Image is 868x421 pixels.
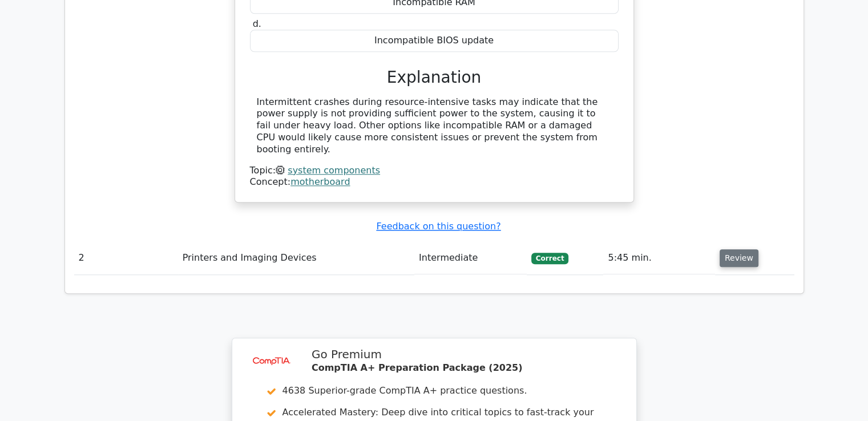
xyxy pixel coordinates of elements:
td: 5:45 min. [603,242,714,274]
td: Intermediate [414,242,527,274]
div: Incompatible BIOS update [250,30,619,52]
a: motherboard [290,176,350,187]
a: system components [288,165,380,176]
button: Review [720,249,758,267]
td: 2 [74,242,178,274]
td: Printers and Imaging Devices [178,242,414,274]
div: Concept: [250,176,619,188]
span: Correct [531,253,568,264]
h3: Explanation [257,68,612,87]
div: Topic: [250,165,619,177]
span: d. [253,18,261,29]
div: Intermittent crashes during resource-intensive tasks may indicate that the power supply is not pr... [257,96,612,156]
a: Feedback on this question? [376,221,500,232]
